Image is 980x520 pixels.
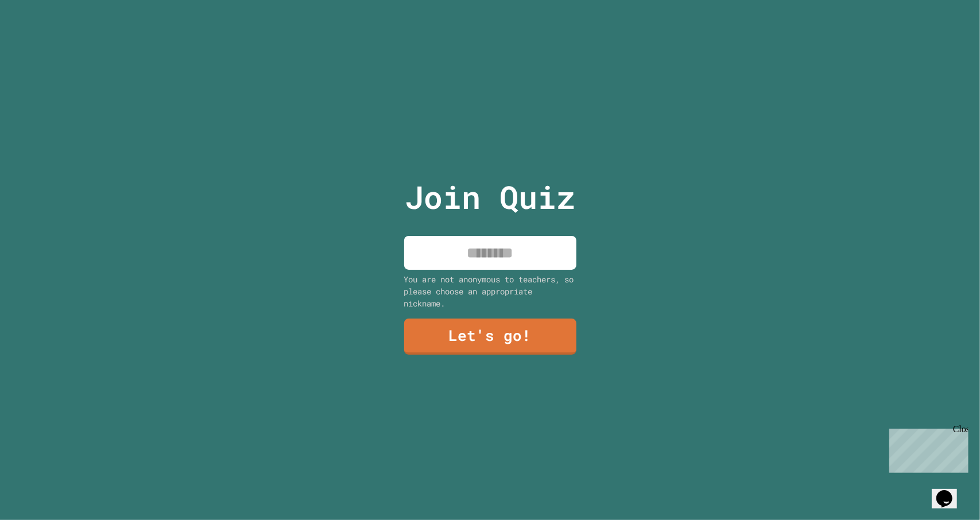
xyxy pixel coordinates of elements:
iframe: chat widget [885,424,969,473]
a: Let's go! [404,319,576,355]
p: Join Quiz [405,173,575,221]
iframe: chat widget [932,474,969,509]
div: Chat with us now!Close [5,5,79,73]
div: You are not anonymous to teachers, so please choose an appropriate nickname. [404,273,576,309]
